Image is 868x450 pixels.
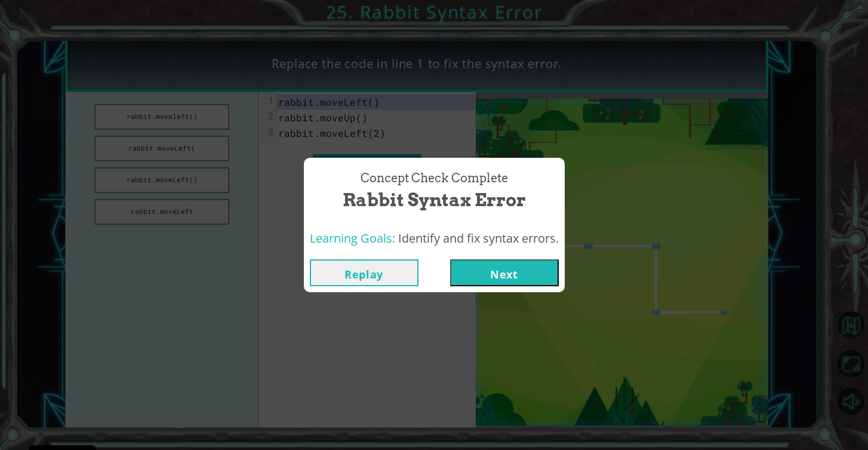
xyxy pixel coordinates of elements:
span: Concept Check Complete [361,170,508,187]
button: Replay [310,259,418,286]
span: Rabbit Syntax Error [343,187,526,213]
button: Next [450,259,559,286]
span: Identify and fix syntax errors. [398,230,559,246]
span: Learning Goals: [310,230,395,246]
